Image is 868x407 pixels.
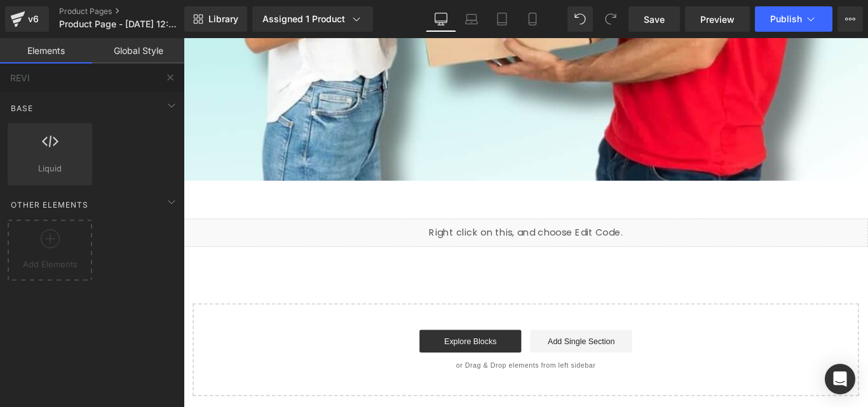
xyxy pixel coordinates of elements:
span: Other Elements [10,199,90,211]
button: Publish [755,6,832,32]
a: Add Single Section [390,328,504,353]
a: Preview [685,6,750,32]
span: Liquid [11,162,88,175]
a: Tablet [487,6,517,32]
span: Product Page - [DATE] 12:00:56 [59,19,181,29]
a: Laptop [456,6,487,32]
a: Desktop [426,6,456,32]
a: Product Pages [59,6,205,17]
span: Save [644,13,665,26]
span: Preview [700,13,735,26]
span: Publish [770,14,802,24]
a: Mobile [517,6,548,32]
button: More [837,6,863,32]
div: Open Intercom Messenger [825,364,855,394]
button: Undo [567,6,593,32]
span: Library [208,13,238,25]
span: Add Elements [11,258,89,271]
button: Redo [598,6,623,32]
p: or Drag & Drop elements from left sidebar [31,363,738,372]
div: Assigned 1 Product [262,13,363,25]
a: New Library [184,6,247,32]
a: Global Style [92,38,184,63]
span: Base [10,102,34,114]
a: Explore Blocks [265,328,379,353]
div: v6 [25,11,41,27]
a: v6 [5,6,49,32]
